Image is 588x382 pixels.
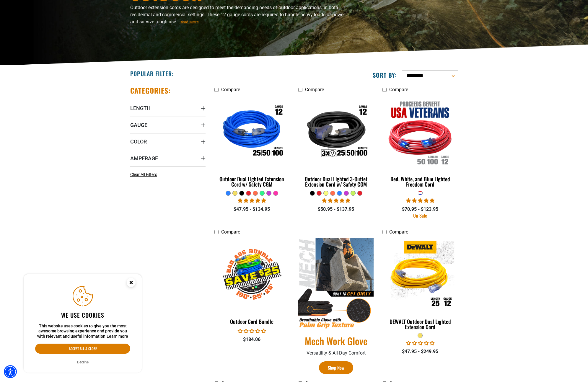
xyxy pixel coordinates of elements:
[130,5,345,25] span: Outdoor extension cords are designed to meet the demanding needs of outdoor applications, in both...
[35,344,130,354] button: Accept all & close
[130,172,159,178] a: Clear All Filters
[298,206,374,213] div: $50.95 - $137.95
[298,95,374,190] a: Outdoor Dual Lighted 3-Outlet Extension Cord w/ Safety CGM Outdoor Dual Lighted 3-Outlet Extensio...
[4,365,17,378] div: Accessibility Menu
[221,87,240,92] span: Compare
[214,95,290,190] a: Outdoor Dual Lighted Extension Cord w/ Safety CGM Outdoor Dual Lighted Extension Cord w/ Safety CGM
[120,274,142,293] button: Close this option
[305,87,324,92] span: Compare
[130,70,174,77] h2: Popular Filter:
[130,122,147,128] span: Gauge
[238,198,266,203] span: 4.81 stars
[319,361,353,374] a: Shop Now
[382,206,458,213] div: $70.95 - $123.95
[35,324,130,339] p: This website uses cookies to give you the most awesome browsing experience and provide you with r...
[382,95,458,190] a: Red, White, and Blue Lighted Freedom Cord Red, White, and Blue Lighted Freedom Cord
[214,206,290,213] div: $47.95 - $134.95
[389,229,408,235] span: Compare
[35,311,130,319] h2: We use cookies
[382,319,458,329] div: DEWALT Outdoor Dual Lighted Extension Cord
[382,348,458,355] div: $47.95 - $249.95
[214,176,290,187] div: Outdoor Dual Lighted Extension Cord w/ Safety CGM
[214,238,290,328] a: Outdoor Cord Bundle Outdoor Cord Bundle
[130,138,147,145] span: Color
[382,238,458,333] a: DEWALT Outdoor Dual Lighted Extension Cord DEWALT Outdoor Dual Lighted Extension Cord
[130,155,158,162] span: Amperage
[215,98,289,166] img: Outdoor Dual Lighted Extension Cord w/ Safety CGM
[382,213,458,218] div: On Sale
[214,336,290,343] div: $184.06
[389,87,408,92] span: Compare
[322,198,350,203] span: 4.80 stars
[130,86,171,95] h2: Categories:
[24,274,142,373] aside: Cookie Consent
[130,100,206,116] summary: Length
[107,334,128,339] a: This website uses cookies to give you the most awesome browsing experience and provide you with r...
[298,238,374,329] img: Mech Work Glove
[75,359,90,365] button: Decline
[382,176,458,187] div: Red, White, and Blue Lighted Freedom Cord
[298,350,374,357] p: Versatility & All-Day Comfort
[298,176,374,187] div: Outdoor Dual Lighted 3-Outlet Extension Cord w/ Safety CGM
[406,340,434,346] span: 0.00 stars
[130,172,157,177] span: Clear All Filters
[373,71,397,79] label: Sort by:
[383,98,457,166] img: Red, White, and Blue Lighted Freedom Cord
[221,229,240,235] span: Compare
[180,20,199,24] span: Read More
[130,150,206,166] summary: Amperage
[406,198,434,203] span: 5.00 stars
[214,319,290,324] div: Outdoor Cord Bundle
[238,328,266,334] span: 0.00 stars
[383,241,457,308] img: DEWALT Outdoor Dual Lighted Extension Cord
[299,98,373,166] img: Outdoor Dual Lighted 3-Outlet Extension Cord w/ Safety CGM
[130,133,206,150] summary: Color
[215,241,289,308] img: Outdoor Cord Bundle
[298,335,374,347] a: Mech Work Glove
[130,105,151,112] span: Length
[130,117,206,133] summary: Gauge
